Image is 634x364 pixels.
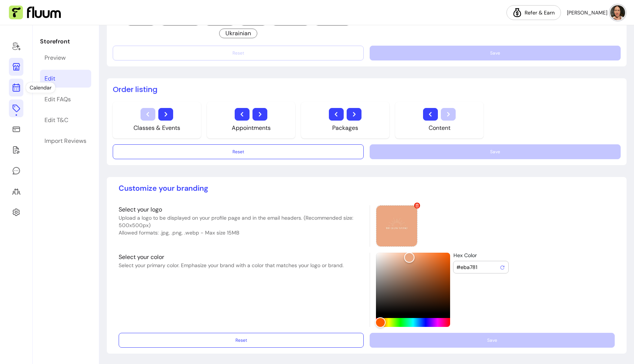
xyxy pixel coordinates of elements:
[119,333,364,348] button: Reset
[119,262,364,269] p: Select your primary color. Emphasize your brand with a color that matches your logo or brand.
[506,5,561,20] a: Refer & Earn
[610,5,625,20] img: avatar
[456,263,499,271] input: Hex Color
[119,205,364,214] p: Select your logo
[40,49,91,67] a: Preview
[9,6,61,20] img: Fluum Logo
[567,9,607,16] span: [PERSON_NAME]
[40,70,91,88] a: Edit
[9,37,23,55] a: Home
[40,37,91,46] p: Storefront
[44,95,71,104] div: Edit FAQs
[453,252,477,259] span: Hex Color
[9,58,23,76] a: Storefront
[26,82,55,93] div: Calendar
[232,124,271,132] div: Appointments
[44,116,68,125] div: Edit T&C
[113,84,621,95] h2: Order listing
[332,124,358,132] div: Packages
[567,5,625,20] button: avatar[PERSON_NAME]
[119,214,364,229] p: Upload a logo to be displayed on your profile page and in the email headers. (Recommended size: 5...
[9,162,23,180] a: My Messages
[119,183,615,193] p: Customize your branding
[44,74,55,83] div: Edit
[44,53,66,62] div: Preview
[40,111,91,129] a: Edit T&C
[9,120,23,138] a: Sales
[376,318,450,327] div: Hue
[429,124,450,132] div: Content
[40,132,91,150] a: Import Reviews
[119,229,364,236] p: Allowed formats: .jpg, .png, .webp - Max size 15MB
[133,124,180,132] div: Classes & Events
[376,253,450,314] div: Color
[113,144,364,159] button: Reset
[376,205,417,247] div: Logo
[9,79,23,96] a: Calendar
[9,183,23,200] a: Clients
[219,29,257,38] span: Ukrainian
[9,99,23,117] a: Offerings
[119,253,364,262] p: Select your color
[9,141,23,159] a: Forms
[44,137,86,145] div: Import Reviews
[40,91,91,108] a: Edit FAQs
[9,203,23,221] a: Settings
[376,206,417,246] img: https://d22cr2pskkweo8.cloudfront.net/41d3318d-72ba-4fb6-8853-24bbefb6d1e9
